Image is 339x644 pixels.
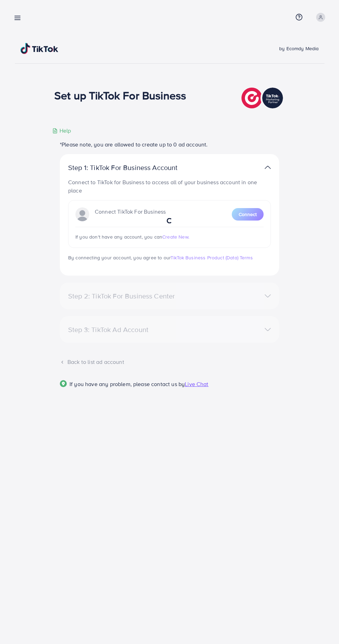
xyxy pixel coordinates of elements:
img: TikTok [20,43,58,54]
img: TikTok partner [241,86,285,110]
h1: Set up TikTok For Business [54,89,186,102]
img: TikTok partner [265,162,271,172]
img: Popup guide [60,380,67,387]
span: by Ecomdy Media [279,45,319,52]
div: Back to list ad account [60,358,279,366]
p: *Please note, you are allowed to create up to 0 ad account. [60,140,279,149]
span: If you have any problem, please contact us by [70,380,185,388]
div: Help [52,127,71,135]
p: Step 1: TikTok For Business Account [68,163,200,172]
span: Live Chat [185,380,208,388]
